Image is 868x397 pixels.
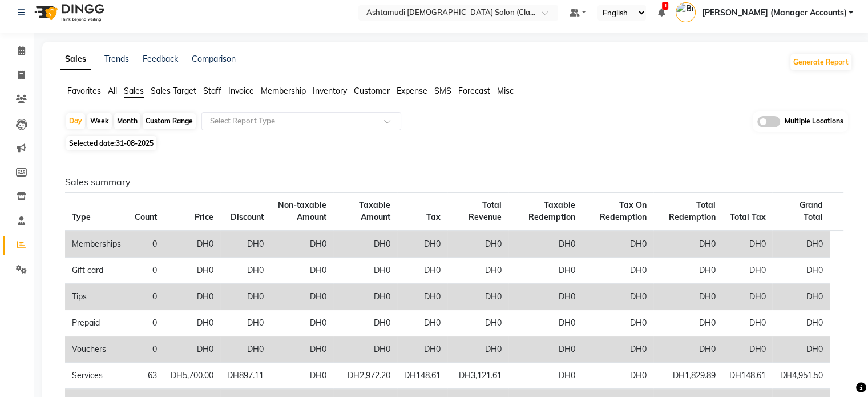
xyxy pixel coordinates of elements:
[116,139,154,147] span: 31-08-2025
[65,231,128,258] td: Memberships
[359,200,390,222] span: Taxable Amount
[662,2,668,10] span: 1
[447,284,508,310] td: DH0
[164,258,220,284] td: DH0
[65,284,128,310] td: Tips
[508,310,582,336] td: DH0
[261,86,306,96] span: Membership
[653,231,722,258] td: DH0
[271,310,333,336] td: DH0
[772,310,830,336] td: DH0
[164,310,220,336] td: DH0
[124,86,144,96] span: Sales
[65,363,128,389] td: Services
[772,258,830,284] td: DH0
[722,363,772,389] td: DH148.61
[104,54,129,64] a: Trends
[508,284,582,310] td: DH0
[333,363,398,389] td: DH2,972.20
[220,363,271,389] td: DH897.11
[508,231,582,258] td: DH0
[582,363,653,389] td: DH0
[458,86,490,96] span: Forecast
[434,86,451,96] span: SMS
[772,336,830,363] td: DH0
[722,310,772,336] td: DH0
[772,363,830,389] td: DH4,951.50
[722,336,772,363] td: DH0
[66,136,156,150] span: Selected date:
[164,336,220,363] td: DH0
[508,363,582,389] td: DH0
[271,231,333,258] td: DH0
[333,284,398,310] td: DH0
[143,113,196,129] div: Custom Range
[220,231,271,258] td: DH0
[192,54,236,64] a: Comparison
[65,336,128,363] td: Vouchers
[231,212,264,222] span: Discount
[772,231,830,258] td: DH0
[676,2,696,22] img: Bindu (Manager Accounts)
[203,86,221,96] span: Staff
[278,200,326,222] span: Non-taxable Amount
[65,310,128,336] td: Prepaid
[729,212,765,222] span: Total Tax
[722,258,772,284] td: DH0
[469,200,502,222] span: Total Revenue
[653,363,722,389] td: DH1,829.89
[333,336,398,363] td: DH0
[653,336,722,363] td: DH0
[582,336,653,363] td: DH0
[722,284,772,310] td: DH0
[65,258,128,284] td: Gift card
[497,86,514,96] span: Misc
[195,212,213,222] span: Price
[772,284,830,310] td: DH0
[271,284,333,310] td: DH0
[128,258,164,284] td: 0
[528,200,575,222] span: Taxable Redemption
[60,49,91,70] a: Sales
[653,258,722,284] td: DH0
[220,310,271,336] td: DH0
[657,7,664,18] a: 1
[600,200,647,222] span: Tax On Redemption
[128,336,164,363] td: 0
[790,54,851,70] button: Generate Report
[164,363,220,389] td: DH5,700.00
[447,363,508,389] td: DH3,121.61
[397,336,447,363] td: DH0
[66,113,85,129] div: Day
[508,336,582,363] td: DH0
[701,7,846,19] span: [PERSON_NAME] (Manager Accounts)
[447,231,508,258] td: DH0
[128,284,164,310] td: 0
[582,310,653,336] td: DH0
[67,86,101,96] span: Favorites
[108,86,117,96] span: All
[508,258,582,284] td: DH0
[722,231,772,258] td: DH0
[653,284,722,310] td: DH0
[397,310,447,336] td: DH0
[128,363,164,389] td: 63
[313,86,347,96] span: Inventory
[800,200,823,222] span: Grand Total
[220,284,271,310] td: DH0
[128,231,164,258] td: 0
[164,231,220,258] td: DH0
[65,177,843,187] h6: Sales summary
[220,336,271,363] td: DH0
[114,113,140,129] div: Month
[785,116,843,127] span: Multiple Locations
[220,258,271,284] td: DH0
[354,86,390,96] span: Customer
[143,54,178,64] a: Feedback
[397,363,447,389] td: DH148.61
[228,86,254,96] span: Invoice
[128,310,164,336] td: 0
[333,231,398,258] td: DH0
[447,310,508,336] td: DH0
[333,310,398,336] td: DH0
